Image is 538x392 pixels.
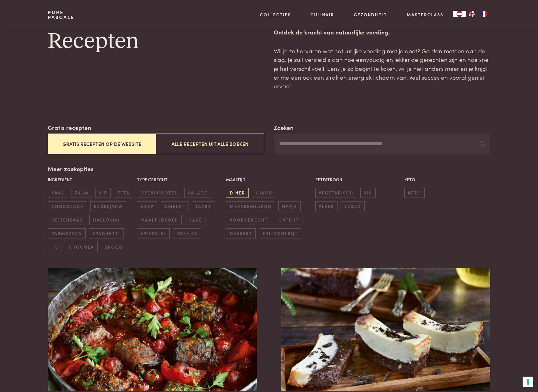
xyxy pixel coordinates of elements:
span: salade [184,188,211,198]
a: Gezondheid [354,11,387,18]
span: koekjes [173,228,201,238]
span: parmezaan [48,228,85,238]
span: ontbijt [275,215,302,225]
p: Eetpatroon [315,176,401,183]
a: FR [478,11,490,17]
button: Gratis recepten op de website [48,134,156,154]
img: Brownie-cheesecake [281,268,490,391]
button: Uw voorkeuren voor toestemming voor trackingtechnologieën [523,377,533,387]
label: Gratis recepten [48,123,91,132]
span: kabeljauw [90,201,126,211]
span: feta [114,188,133,198]
strong: Ontdek de kracht van natuurlijke voeding. [274,28,390,36]
h1: Recepten [48,28,264,55]
span: cake [185,215,205,225]
span: chocola [65,242,97,252]
div: Language [453,11,466,17]
span: taart [192,201,215,211]
img: Aubergine-gehaktrolletjes in tomatensaus [48,268,257,391]
span: dessert [226,228,256,238]
span: maaltijdsoep [137,215,182,225]
a: NL [453,11,466,17]
span: vlees [315,201,338,211]
ul: Language list [466,11,490,17]
span: spiegelei [137,228,170,238]
span: vegetarisch [315,188,357,198]
span: voorgerecht [226,215,271,225]
span: brood [101,242,126,252]
span: chocolade [48,201,87,211]
label: Zoeken [274,123,293,132]
span: spaghetti [89,228,123,238]
span: kaas [48,188,68,198]
button: Alle recepten uit alle boeken [156,134,264,154]
span: vis [360,188,375,198]
span: fruitontbijt [259,228,301,238]
span: halloumi [89,215,123,225]
span: meeneemlunch [226,201,275,211]
span: keto [404,188,425,198]
span: zalm [71,188,92,198]
span: hapje [278,201,301,211]
span: lunch [252,188,276,198]
p: Maaltijd [226,176,312,183]
span: kip [95,188,111,198]
span: omelet [161,201,188,211]
p: Type gerecht [137,176,223,183]
a: Collecties [260,11,291,18]
a: PurePascale [48,10,75,20]
span: ovenschotel [137,188,181,198]
span: ijs [48,242,62,252]
a: Masterclass [407,11,443,18]
p: Ingrediënt [48,176,134,183]
p: Wil je zelf ervaren wat natuurlijke voeding met je doet? Ga dan meteen aan de slag. Je zult verst... [274,46,490,90]
span: vegan [341,201,364,211]
a: Culinair [310,11,334,18]
span: diner [226,188,249,198]
span: soep [137,201,157,211]
aside: Language selected: Nederlands [453,11,490,17]
span: geitenkaas [48,215,86,225]
p: Keto [404,176,490,183]
a: EN [466,11,478,17]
